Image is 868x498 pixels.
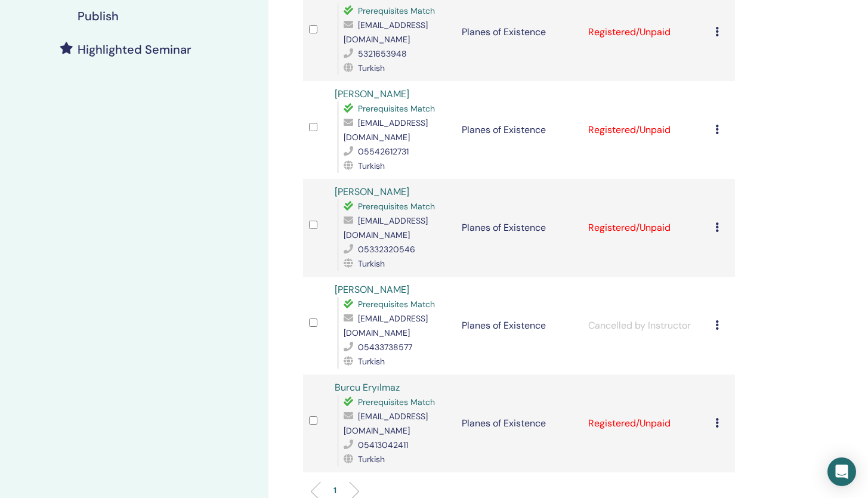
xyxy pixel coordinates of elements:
span: [EMAIL_ADDRESS][DOMAIN_NAME] [344,215,428,240]
span: Turkish [358,63,385,73]
span: Turkish [358,454,385,465]
span: Prerequisites Match [358,103,435,114]
span: 05332320546 [358,244,415,255]
div: Open Intercom Messenger [827,457,856,486]
span: Prerequisites Match [358,397,435,407]
span: [EMAIL_ADDRESS][DOMAIN_NAME] [344,411,428,436]
td: Planes of Existence [456,277,583,375]
h4: Highlighted Seminar [78,42,191,57]
td: Planes of Existence [456,179,583,277]
span: 05542612731 [358,146,409,157]
span: Turkish [358,160,385,171]
a: [PERSON_NAME] [335,283,409,296]
span: Turkish [358,356,385,367]
span: [EMAIL_ADDRESS][DOMAIN_NAME] [344,313,428,338]
td: Planes of Existence [456,81,583,179]
span: 05413042411 [358,440,408,450]
span: [EMAIL_ADDRESS][DOMAIN_NAME] [344,20,428,45]
span: Prerequisites Match [358,5,435,16]
a: [PERSON_NAME] [335,185,409,198]
span: Turkish [358,258,385,269]
p: 1 [333,484,336,497]
span: Prerequisites Match [358,299,435,310]
td: Planes of Existence [456,375,583,472]
a: [PERSON_NAME] [335,88,409,100]
h4: Publish [78,9,119,23]
span: 5321653948 [358,48,407,59]
span: [EMAIL_ADDRESS][DOMAIN_NAME] [344,117,428,143]
a: Burcu Eryılmaz [335,381,400,394]
span: Prerequisites Match [358,201,435,212]
span: 05433738577 [358,342,412,352]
